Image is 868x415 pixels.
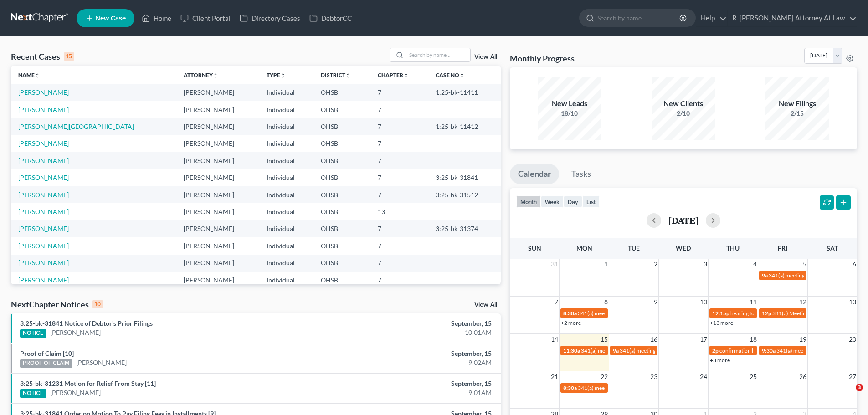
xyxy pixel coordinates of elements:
[313,255,370,272] td: OHSB
[459,73,465,78] i: unfold_more
[710,357,730,364] a: +3 more
[345,73,351,78] i: unfold_more
[18,208,69,215] a: [PERSON_NAME]
[563,164,599,184] a: Tasks
[550,334,559,345] span: 14
[50,388,101,397] a: [PERSON_NAME]
[18,123,134,130] a: [PERSON_NAME][GEOGRAPHIC_DATA]
[35,73,40,78] i: unfold_more
[313,118,370,135] td: OHSB
[578,310,666,317] span: 341(a) meeting for [PERSON_NAME]
[581,347,669,354] span: 341(a) meeting for [PERSON_NAME]
[703,259,708,270] span: 3
[856,384,863,391] span: 3
[428,220,501,237] td: 3:25-bk-31374
[313,84,370,101] td: OHSB
[765,98,829,109] div: New Filings
[20,319,153,327] a: 3:25-bk-31841 Notice of Debtor's Prior Filings
[474,54,497,60] a: View All
[370,203,428,220] td: 13
[137,10,176,26] a: Home
[176,152,259,169] td: [PERSON_NAME]
[564,195,582,208] button: day
[428,118,501,135] td: 1:25-bk-11412
[18,174,69,181] a: [PERSON_NAME]
[798,371,807,382] span: 26
[176,237,259,254] td: [PERSON_NAME]
[749,371,758,382] span: 25
[765,109,829,118] div: 2/15
[726,244,740,252] span: Thu
[749,334,758,345] span: 18
[340,349,492,358] div: September, 15
[772,310,861,317] span: 341(a) Meeting for [PERSON_NAME]
[340,388,492,397] div: 9:01AM
[563,347,580,354] span: 11:30a
[176,84,259,101] td: [PERSON_NAME]
[64,52,74,61] div: 15
[403,73,409,78] i: unfold_more
[313,169,370,186] td: OHSB
[184,72,218,78] a: Attorneyunfold_more
[370,220,428,237] td: 7
[176,169,259,186] td: [PERSON_NAME]
[20,359,72,368] div: PROOF OF CLAIM
[728,10,857,26] a: R. [PERSON_NAME] Attorney At Law
[92,300,103,308] div: 10
[313,186,370,203] td: OHSB
[762,347,776,354] span: 9:30a
[176,255,259,272] td: [PERSON_NAME]
[340,358,492,367] div: 9:02AM
[802,259,807,270] span: 5
[370,169,428,186] td: 7
[827,244,838,252] span: Sat
[428,186,501,203] td: 3:25-bk-31512
[719,347,822,354] span: confirmation hearing for [PERSON_NAME]
[176,118,259,135] td: [PERSON_NAME]
[313,203,370,220] td: OHSB
[696,10,727,26] a: Help
[649,371,658,382] span: 23
[20,329,46,338] div: NOTICE
[76,358,127,367] a: [PERSON_NAME]
[798,334,807,345] span: 19
[259,272,313,288] td: Individual
[370,152,428,169] td: 7
[370,118,428,135] td: 7
[305,10,356,26] a: DebtorCC
[259,237,313,254] td: Individual
[554,297,559,307] span: 7
[652,98,715,109] div: New Clients
[370,255,428,272] td: 7
[652,109,715,118] div: 2/10
[259,84,313,101] td: Individual
[528,244,541,252] span: Sun
[370,101,428,118] td: 7
[561,319,581,326] a: +2 more
[541,195,564,208] button: week
[313,220,370,237] td: OHSB
[321,72,351,78] a: Districtunfold_more
[313,237,370,254] td: OHSB
[370,272,428,288] td: 7
[370,84,428,101] td: 7
[603,259,609,270] span: 1
[313,135,370,152] td: OHSB
[730,310,801,317] span: hearing for [PERSON_NAME]
[406,48,470,61] input: Search by name...
[550,259,559,270] span: 31
[18,276,69,284] a: [PERSON_NAME]
[752,259,758,270] span: 4
[20,349,74,357] a: Proof of Claim [10]
[749,297,758,307] span: 11
[370,237,428,254] td: 7
[313,272,370,288] td: OHSB
[176,135,259,152] td: [PERSON_NAME]
[712,310,729,317] span: 12:15p
[600,334,609,345] span: 15
[563,310,577,317] span: 8:30a
[848,334,857,345] span: 20
[538,109,601,118] div: 18/10
[11,51,74,62] div: Recent Cases
[18,106,69,113] a: [PERSON_NAME]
